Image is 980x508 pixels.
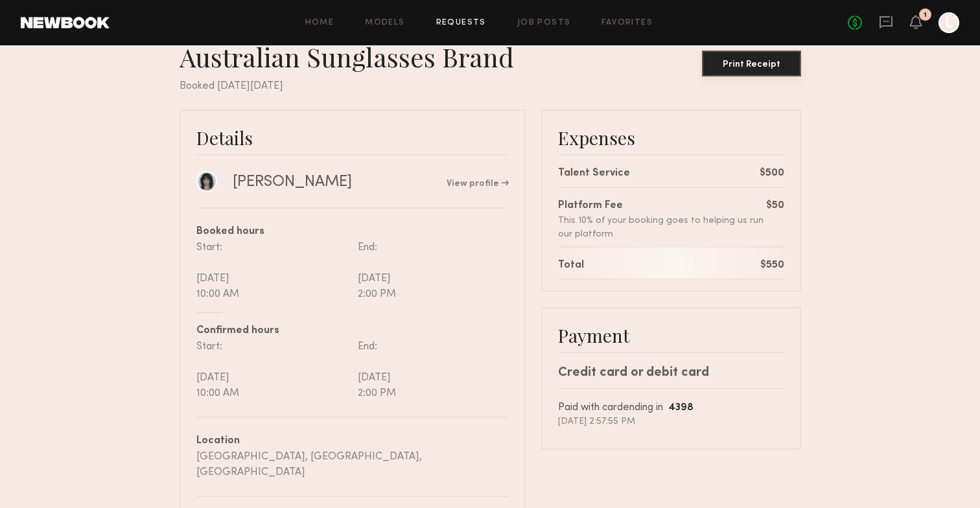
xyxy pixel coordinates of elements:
div: Details [196,126,509,149]
a: Job Posts [517,19,571,27]
div: Talent Service [558,166,630,181]
div: Print Receipt [707,60,796,69]
a: L [939,12,959,33]
div: End: [DATE] 2:00 PM [353,240,509,302]
div: Paid with card ending in [558,400,784,416]
div: 1 [924,12,927,19]
a: Favorites [601,19,653,27]
a: View profile [447,179,509,189]
div: End: [DATE] 2:00 PM [353,339,509,401]
div: Location [196,433,509,449]
a: Models [365,19,404,27]
button: Print Receipt [702,51,801,76]
div: [DATE] 2:57:55 PM [558,416,784,428]
div: Payment [558,324,784,347]
div: Booked hours [196,224,509,240]
div: Platform Fee [558,198,766,214]
div: This 10% of your booking goes to helping us run our platform [558,214,766,241]
a: Requests [436,19,486,27]
a: Home [305,19,334,27]
b: 4398 [668,403,694,413]
div: Booked [DATE][DATE] [180,78,801,94]
div: Start: [DATE] 10:00 AM [196,240,353,302]
div: Australian Sunglasses Brand [180,41,524,73]
div: Credit card or debit card [558,364,784,383]
div: Expenses [558,126,784,149]
div: $550 [760,258,784,273]
div: $50 [766,198,784,214]
div: Confirmed hours [196,323,509,339]
div: Start: [DATE] 10:00 AM [196,339,353,401]
div: [PERSON_NAME] [233,172,352,192]
div: [GEOGRAPHIC_DATA], [GEOGRAPHIC_DATA], [GEOGRAPHIC_DATA] [196,449,509,480]
div: $500 [760,166,784,181]
div: Total [558,258,584,273]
